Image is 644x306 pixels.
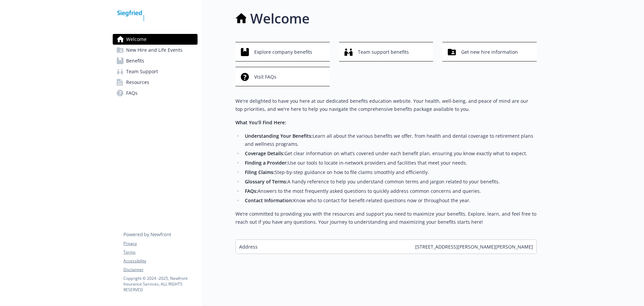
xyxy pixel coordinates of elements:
[123,241,197,247] a: Privacy
[126,45,182,55] span: New Hire and Life Events
[113,55,198,66] a: Benefits
[250,8,310,29] h1: Welcome
[126,55,144,66] span: Benefits
[126,66,158,77] span: Team Support
[245,150,284,157] strong: Coverage Details:
[235,210,537,226] p: We’re committed to providing you with the resources and support you need to maximize your benefit...
[113,77,198,88] a: Resources
[123,249,197,255] a: Terms
[235,67,330,86] button: Visit FAQs
[243,149,537,158] li: Get clear information on what’s covered under each benefit plan, ensuring you know exactly what t...
[243,132,537,148] li: Learn all about the various benefits we offer, from health and dental coverage to retirement plan...
[254,46,312,58] span: Explore company benefits
[113,88,198,98] a: FAQs
[245,178,287,185] strong: Glossary of Terms:
[243,196,537,205] li: Know who to contact for benefit-related questions now or throughout the year.
[126,34,147,45] span: Welcome
[235,42,330,61] button: Explore company benefits
[235,119,286,126] strong: What You’ll Find Here:
[339,42,433,61] button: Team support benefits
[245,169,275,175] strong: Filing Claims:
[113,34,198,45] a: Welcome
[245,197,293,204] strong: Contact Information:
[126,77,149,88] span: Resources
[113,66,198,77] a: Team Support
[415,243,533,250] span: [STREET_ADDRESS][PERSON_NAME][PERSON_NAME]
[123,275,197,293] p: Copyright © 2024 - 2025 , Newfront Insurance Services, ALL RIGHTS RESERVED
[126,88,138,98] span: FAQs
[245,188,258,194] strong: FAQs:
[243,159,537,167] li: Use our tools to locate in-network providers and facilities that meet your needs.
[245,133,313,139] strong: Understanding Your Benefits:
[243,168,537,176] li: Step-by-step guidance on how to file claims smoothly and efficiently.
[239,243,258,250] span: Address
[243,187,537,195] li: Answers to the most frequently asked questions to quickly address common concerns and queries.
[442,42,537,61] button: Get new hire information
[123,267,197,273] a: Disclaimer
[243,178,537,186] li: A handy reference to help you understand common terms and jargon related to your benefits.
[358,46,409,58] span: Team support benefits
[113,45,198,55] a: New Hire and Life Events
[254,71,276,83] span: Visit FAQs
[235,97,537,113] p: We're delighted to have you here at our dedicated benefits education website. Your health, well-b...
[245,160,288,166] strong: Finding a Provider:
[461,46,518,58] span: Get new hire information
[123,258,197,264] a: Accessibility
